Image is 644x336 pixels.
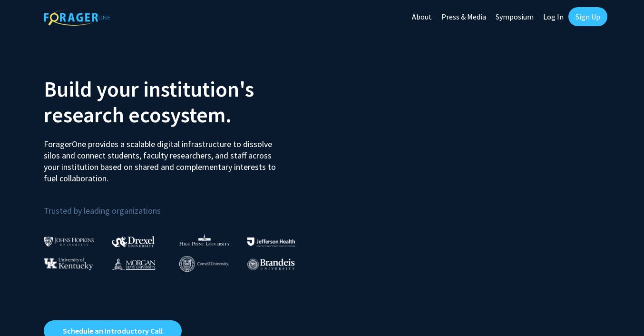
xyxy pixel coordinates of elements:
img: University of Kentucky [44,257,93,270]
img: Brandeis University [247,258,295,270]
img: High Point University [179,234,230,246]
a: Sign Up [568,7,607,26]
img: Thomas Jefferson University [247,237,295,247]
img: Johns Hopkins University [44,237,94,247]
img: Cornell University [179,256,229,272]
h2: Build your institution's research ecosystem. [44,76,315,128]
img: ForagerOne Logo [44,9,110,26]
p: Trusted by leading organizations [44,192,315,218]
p: ForagerOne provides a scalable digital infrastructure to dissolve silos and connect students, fac... [44,131,283,184]
img: Drexel University [112,236,155,247]
img: Morgan State University [112,257,156,270]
